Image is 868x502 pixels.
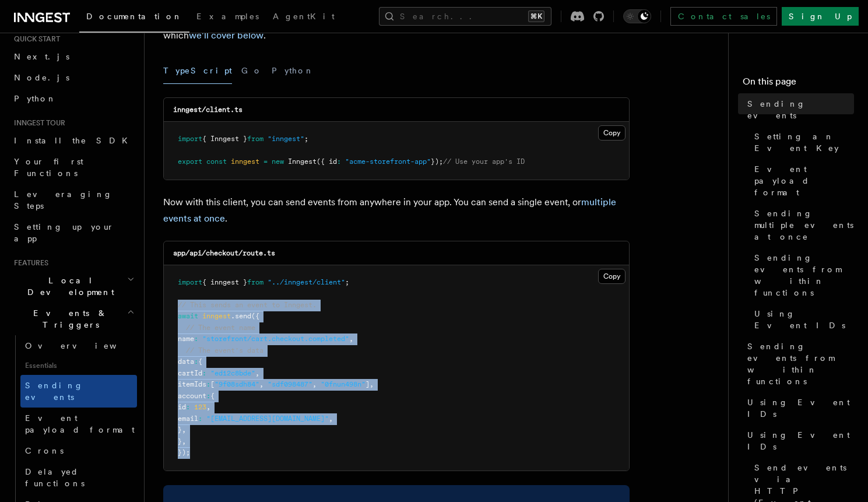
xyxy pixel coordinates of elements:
[743,424,854,457] a: Using Event IDs
[231,157,259,166] span: inngest
[186,403,190,411] span: :
[345,157,431,166] span: "acme-storefront-app"
[194,357,198,366] span: :
[317,157,337,166] span: ({ id
[25,381,83,402] span: Sending events
[202,369,206,377] span: :
[743,336,854,392] a: Sending events from within functions
[173,106,243,114] code: inngest/client.ts
[9,34,60,44] span: Quick start
[241,58,262,84] button: Go
[20,408,137,440] a: Event payload format
[178,403,186,411] span: id
[750,203,854,247] a: Sending multiple events at once
[202,278,247,286] span: { inngest }
[379,7,551,26] button: Search...⌘K
[182,437,186,445] span: ,
[178,301,317,309] span: // This sends an event to Inngest.
[9,130,137,151] a: Install the SDK
[206,157,227,166] span: const
[9,216,137,249] a: Setting up your app
[178,426,182,434] span: }
[9,151,137,184] a: Your first Functions
[670,7,777,26] a: Contact sales
[747,340,854,387] span: Sending events from within functions
[349,335,353,343] span: ,
[288,157,317,166] span: Inngest
[206,380,210,388] span: :
[198,415,202,423] span: :
[206,403,210,411] span: ,
[266,3,342,31] a: AgentKit
[182,426,186,434] span: ,
[247,278,263,286] span: from
[329,415,333,423] span: ,
[366,380,370,388] span: ]
[273,12,335,21] span: AgentKit
[20,356,137,375] span: Essentials
[178,448,190,457] span: });
[9,88,137,109] a: Python
[210,392,215,400] span: {
[202,135,247,143] span: { Inngest }
[337,157,341,166] span: :
[9,46,137,67] a: Next.js
[754,252,854,299] span: Sending events from within functions
[194,403,206,411] span: 123
[750,159,854,203] a: Event payload format
[750,247,854,303] a: Sending events from within functions
[14,189,113,210] span: Leveraging Steps
[178,278,202,286] span: import
[202,312,231,320] span: inngest
[178,135,202,143] span: import
[754,308,854,331] span: Using Event IDs
[370,380,374,388] span: ,
[9,258,48,268] span: Features
[189,30,263,41] a: we'll cover below
[251,312,259,320] span: ({
[178,392,206,400] span: account
[9,118,65,128] span: Inngest tour
[247,135,263,143] span: from
[79,3,189,33] a: Documentation
[272,157,284,166] span: new
[163,58,232,84] button: TypeScript
[14,157,83,178] span: Your first Functions
[86,12,182,21] span: Documentation
[25,446,64,455] span: Crons
[747,98,854,121] span: Sending events
[747,429,854,452] span: Using Event IDs
[206,415,329,423] span: "[EMAIL_ADDRESS][DOMAIN_NAME]"
[304,135,308,143] span: ;
[189,3,266,31] a: Examples
[268,135,304,143] span: "inngest"
[25,413,135,434] span: Event payload format
[210,369,255,377] span: "ed12c8bde"
[231,312,251,320] span: .send
[9,67,137,88] a: Node.js
[25,467,85,488] span: Delayed functions
[178,357,194,366] span: data
[747,396,854,420] span: Using Event IDs
[259,380,263,388] span: ,
[268,380,312,388] span: "sdf098487"
[173,249,275,257] code: app/api/checkout/route.ts
[443,157,525,166] span: // Use your app's ID
[14,52,69,61] span: Next.js
[9,303,137,335] button: Events & Triggers
[20,335,137,356] a: Overview
[163,194,630,227] p: Now with this client, you can send events from anywhere in your app. You can send a single event,...
[14,94,57,103] span: Python
[215,380,259,388] span: "9f08sdh84"
[754,163,854,198] span: Event payload format
[186,346,263,354] span: // The event's data
[598,269,625,284] button: Copy
[750,303,854,336] a: Using Event IDs
[9,275,127,298] span: Local Development
[202,335,349,343] span: "storefront/cart.checkout.completed"
[321,380,366,388] span: "0fnun498n"
[25,341,145,350] span: Overview
[20,375,137,408] a: Sending events
[754,208,854,243] span: Sending multiple events at once
[178,157,202,166] span: export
